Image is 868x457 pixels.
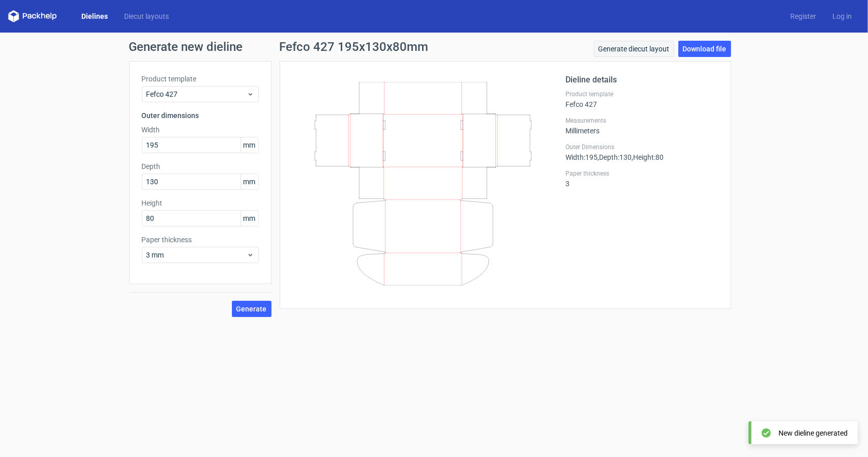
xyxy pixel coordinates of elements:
div: 3 [566,169,719,188]
span: Generate [236,305,267,312]
a: Register [782,11,824,21]
a: Download file [678,41,731,57]
h1: Generate new dieline [129,41,739,53]
h3: Outer dimensions [142,110,259,121]
label: Outer Dimensions [566,143,719,151]
div: Millimeters [566,117,719,135]
a: Diecut layouts [116,11,177,21]
label: Width [142,125,259,135]
label: Height [142,198,259,208]
label: Measurements [566,117,719,125]
h1: Fefco 427 195x130x80mm [280,41,429,53]
label: Paper thickness [566,169,719,178]
span: Width : 195 [566,153,598,161]
label: Product template [566,90,719,98]
label: Depth [142,161,259,172]
div: New dieline generated [779,428,848,438]
a: Generate diecut layout [594,41,674,57]
button: Generate [232,301,272,317]
a: Dielines [73,11,116,21]
label: Product template [142,74,259,84]
span: mm [241,137,258,153]
span: , Height : 80 [632,153,664,161]
span: mm [241,211,258,226]
span: mm [241,174,258,189]
a: Log in [824,11,860,21]
div: Fefco 427 [566,90,719,108]
span: 3 mm [146,250,247,260]
h2: Dieline details [566,74,719,86]
span: , Depth : 130 [598,153,632,161]
label: Paper thickness [142,235,259,245]
span: Fefco 427 [146,89,247,99]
